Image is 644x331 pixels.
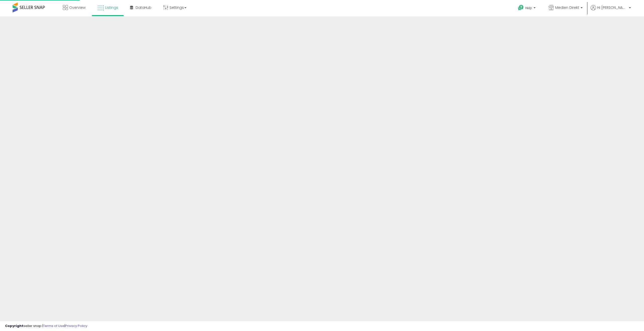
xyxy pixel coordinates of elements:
[597,5,627,10] span: Hi [PERSON_NAME]
[69,5,86,10] span: Overview
[518,5,524,11] i: Get Help
[105,5,118,10] span: Listings
[136,5,151,10] span: DataHub
[525,6,532,10] span: Help
[514,1,541,16] a: Help
[591,5,631,16] a: Hi [PERSON_NAME]
[555,5,579,10] span: Medien Direkt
